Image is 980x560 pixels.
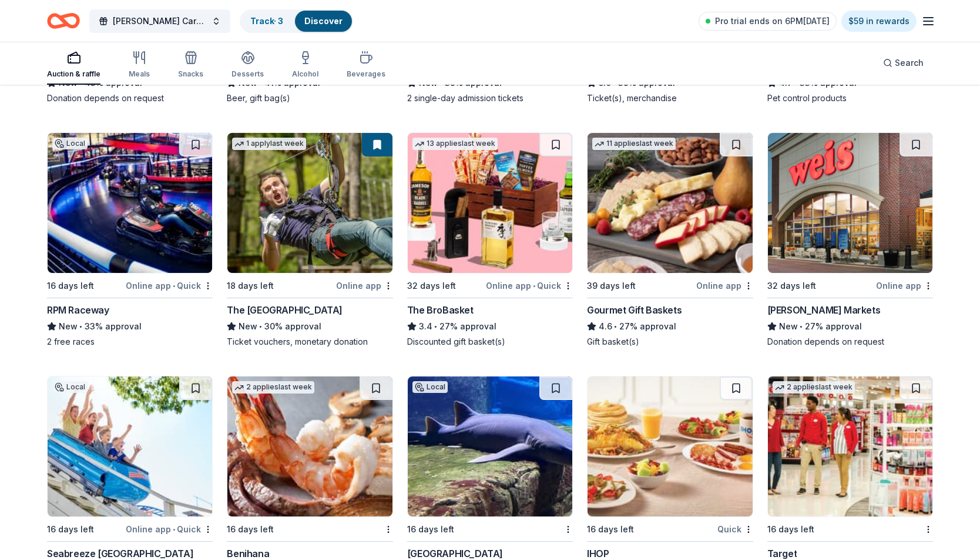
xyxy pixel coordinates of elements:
[767,303,881,317] div: [PERSON_NAME] Markets
[407,522,454,536] div: 16 days left
[173,525,175,534] span: •
[407,132,573,348] a: Image for The BroBasket13 applieslast week32 days leftOnline app•QuickThe BroBasket3.4•27% approv...
[588,376,752,516] img: Image for IHOP
[715,14,830,28] span: Pro trial ends on 6PM[DATE]
[407,92,573,104] div: 2 single-day admission tickets
[232,138,306,150] div: 1 apply last week
[239,319,257,334] span: New
[874,51,933,75] button: Search
[292,46,318,85] button: Alcohol
[587,303,682,317] div: Gourmet Gift Baskets
[240,9,353,33] button: Track· 3Discover
[347,69,385,79] div: Beverages
[419,319,432,334] span: 3.4
[232,381,314,394] div: 2 applies last week
[52,381,88,393] div: Local
[47,69,100,79] div: Auction & raffle
[231,69,264,79] div: Desserts
[292,69,318,79] div: Alcohol
[227,376,392,516] img: Image for Benihana
[587,279,636,293] div: 39 days left
[407,303,474,317] div: The BroBasket
[773,381,855,394] div: 2 applies last week
[407,279,456,293] div: 32 days left
[696,278,753,293] div: Online app
[588,133,752,273] img: Image for Gourmet Gift Baskets
[79,322,82,331] span: •
[227,522,274,536] div: 16 days left
[47,132,213,348] a: Image for RPM RacewayLocal16 days leftOnline app•QuickRPM RacewayNew•33% approval2 free races
[587,132,753,348] a: Image for Gourmet Gift Baskets11 applieslast week39 days leftOnline appGourmet Gift Baskets4.6•27...
[412,381,448,393] div: Local
[231,46,264,85] button: Desserts
[592,138,676,150] div: 11 applies last week
[717,522,753,536] div: Quick
[895,56,924,70] span: Search
[89,9,230,33] button: [PERSON_NAME] Cares Annual Trick or Trunk
[587,92,753,104] div: Ticket(s), merchandise
[304,16,343,26] a: Discover
[767,132,933,348] a: Image for Weis Markets32 days leftOnline app[PERSON_NAME] MarketsNew•27% approvalDonation depends...
[227,133,392,273] img: Image for The Adventure Park
[59,319,78,334] span: New
[768,376,932,516] img: Image for Target
[434,322,437,331] span: •
[227,132,392,348] a: Image for The Adventure Park1 applylast week18 days leftOnline appThe [GEOGRAPHIC_DATA]New•30% ap...
[227,303,343,317] div: The [GEOGRAPHIC_DATA]
[52,138,88,149] div: Local
[841,11,917,32] a: $59 in rewards
[767,336,933,348] div: Donation depends on request
[47,336,213,348] div: 2 free races
[178,46,203,85] button: Snacks
[767,279,816,293] div: 32 days left
[178,69,203,79] div: Snacks
[800,322,803,331] span: •
[227,279,274,293] div: 18 days left
[767,522,814,536] div: 16 days left
[587,336,753,348] div: Gift basket(s)
[699,12,837,31] a: Pro trial ends on 6PM[DATE]
[227,92,392,104] div: Beer, gift bag(s)
[876,278,933,293] div: Online app
[126,278,213,293] div: Online app Quick
[615,322,617,331] span: •
[794,78,797,88] span: •
[587,522,634,536] div: 16 days left
[767,319,933,334] div: 27% approval
[47,7,80,35] a: Home
[768,133,932,273] img: Image for Weis Markets
[47,319,213,334] div: 33% approval
[47,279,94,293] div: 16 days left
[227,319,392,334] div: 30% approval
[47,303,109,317] div: RPM Raceway
[779,319,798,334] span: New
[129,46,150,85] button: Meals
[486,278,573,293] div: Online app Quick
[48,133,212,273] img: Image for RPM Raceway
[587,319,753,334] div: 27% approval
[126,522,213,536] div: Online app Quick
[173,281,175,291] span: •
[767,92,933,104] div: Pet control products
[260,322,263,331] span: •
[407,319,573,334] div: 27% approval
[47,92,213,104] div: Donation depends on request
[260,78,263,88] span: •
[599,319,612,334] span: 4.6
[439,78,442,88] span: •
[336,278,393,293] div: Online app
[113,14,207,28] span: [PERSON_NAME] Cares Annual Trick or Trunk
[227,336,392,348] div: Ticket vouchers, monetary donation
[533,281,535,291] span: •
[412,138,498,150] div: 13 applies last week
[47,522,94,536] div: 16 days left
[408,133,572,273] img: Image for The BroBasket
[250,16,283,26] a: Track· 3
[129,69,150,79] div: Meals
[79,78,82,88] span: •
[47,46,100,85] button: Auction & raffle
[613,78,616,88] span: •
[407,336,573,348] div: Discounted gift basket(s)
[48,376,212,516] img: Image for Seabreeze Amusement Park
[347,46,385,85] button: Beverages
